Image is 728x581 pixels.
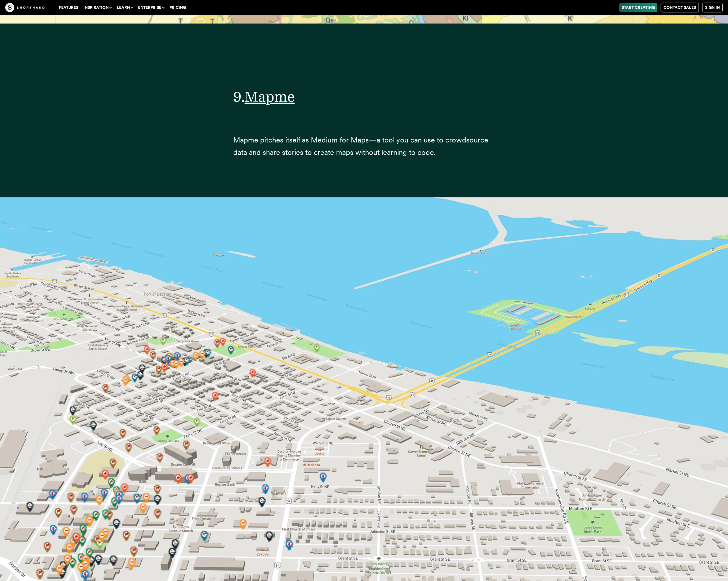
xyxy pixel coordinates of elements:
[81,3,114,12] button: Inspiration
[661,3,699,12] a: Contact Sales
[619,3,657,12] a: Start Creating
[245,88,295,105] a: Mapme
[56,3,81,12] a: Features
[702,3,723,12] a: Sign in
[5,3,44,12] img: The Craft
[167,3,188,12] a: Pricing
[135,3,167,12] button: Enterprise
[233,136,488,156] span: Mapme pitches itself as Medium for Maps—a tool you can use to crowdsource data and share stories ...
[114,3,135,12] button: Learn
[233,88,245,105] span: 9.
